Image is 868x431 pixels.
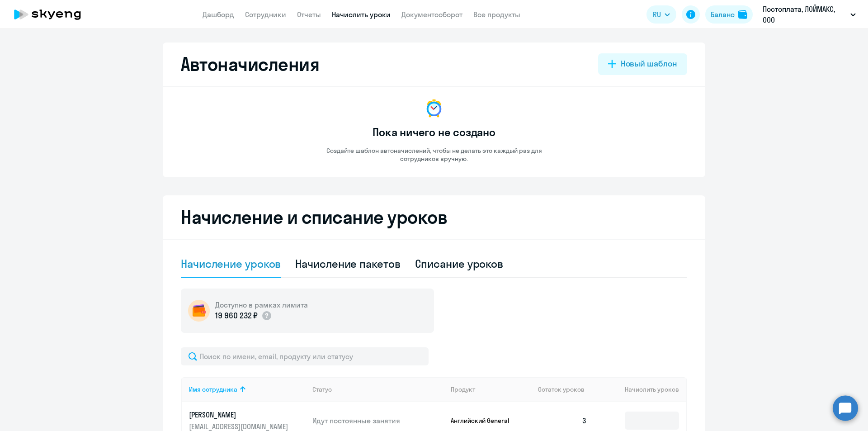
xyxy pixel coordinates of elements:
[332,10,391,19] a: Начислить уроки
[189,385,237,393] div: Имя сотрудника
[451,417,519,425] p: Английский General
[401,10,462,19] a: Документооборот
[738,10,747,19] img: balance
[312,385,443,393] div: Статус
[312,416,443,426] p: Идут постоянные занятия
[181,347,429,365] input: Поиск по имени, email, продукту или статусу
[705,5,753,24] button: Балансbalance
[297,10,321,19] a: Отчеты
[245,10,286,19] a: Сотрудники
[181,256,281,271] div: Начисление уроков
[373,125,495,139] h3: Пока ничего не создано
[203,10,234,19] a: Дашборд
[423,98,445,119] img: no-data
[295,256,400,271] div: Начисление пакетов
[473,10,520,19] a: Все продукты
[307,147,561,163] p: Создайте шаблон автоначислений, чтобы не делать это каждый раз для сотрудников вручную.
[598,53,687,75] button: Новый шаблон
[181,206,687,228] h2: Начисление и списание уроков
[215,300,308,310] h5: Доступно в рамках лимита
[312,385,332,393] div: Статус
[181,53,319,75] h2: Автоначисления
[711,9,735,20] div: Баланс
[189,385,305,393] div: Имя сотрудника
[451,385,531,393] div: Продукт
[189,410,290,420] p: [PERSON_NAME]
[415,256,504,271] div: Списание уроков
[538,385,585,393] span: Остаток уроков
[653,9,661,20] span: RU
[594,377,686,402] th: Начислить уроков
[763,4,847,25] p: Постоплата, ЛОЙМАКС, ООО
[188,300,210,322] img: wallet-circle.png
[621,58,677,70] div: Новый шаблон
[451,385,475,393] div: Продукт
[758,4,860,25] button: Постоплата, ЛОЙМАКС, ООО
[646,5,676,24] button: RU
[215,310,258,322] p: 19 960 232 ₽
[538,385,594,393] div: Остаток уроков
